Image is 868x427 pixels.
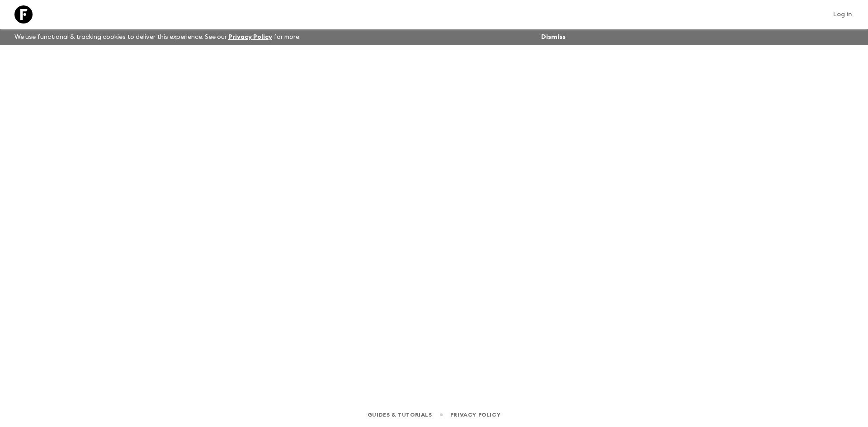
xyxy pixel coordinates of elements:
a: Privacy Policy [450,410,500,420]
a: Privacy Policy [228,34,272,40]
button: Dismiss [539,31,568,43]
a: Log in [828,8,857,21]
p: We use functional & tracking cookies to deliver this experience. See our for more. [11,29,304,45]
a: Guides & Tutorials [368,410,432,420]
